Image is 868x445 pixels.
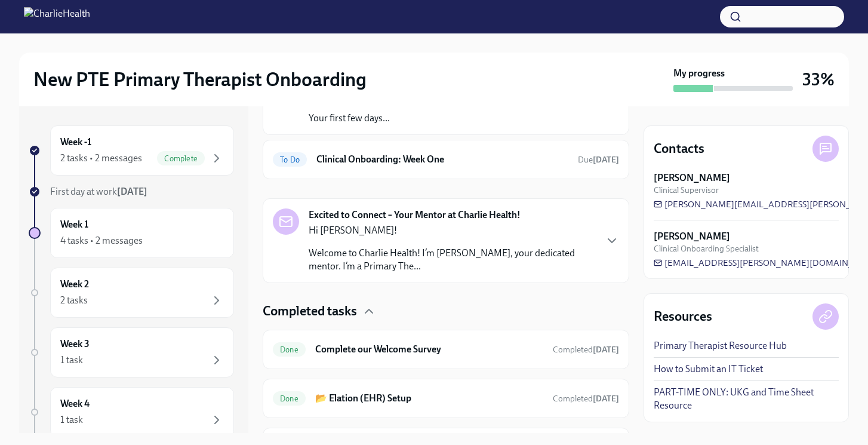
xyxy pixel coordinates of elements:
[578,154,619,165] span: October 4th, 2025 10:00
[157,154,205,163] span: Complete
[117,186,147,197] strong: [DATE]
[654,308,712,326] h4: Resources
[50,186,147,197] span: First day at work
[654,171,730,185] strong: [PERSON_NAME]
[60,218,88,231] h6: Week 1
[654,363,763,376] a: How to Submit an IT Ticket
[273,155,307,164] span: To Do
[29,125,234,176] a: Week -12 tasks • 2 messagesComplete
[60,397,90,410] h6: Week 4
[60,294,88,307] div: 2 tasks
[802,69,835,90] h3: 33%
[60,136,91,149] h6: Week -1
[593,345,619,355] strong: [DATE]
[673,67,725,80] strong: My progress
[654,339,787,352] a: Primary Therapist Resource Hub
[654,140,704,158] h4: Contacts
[60,413,83,426] div: 1 task
[593,394,619,404] strong: [DATE]
[553,344,619,355] span: September 25th, 2025 14:43
[654,386,839,412] a: PART-TIME ONLY: UKG and Time Sheet Resource
[316,153,568,166] h6: Clinical Onboarding: Week One
[29,387,234,437] a: Week 41 task
[60,152,142,165] div: 2 tasks • 2 messages
[578,155,619,165] span: Due
[29,208,234,258] a: Week 14 tasks • 2 messages
[29,268,234,318] a: Week 22 tasks
[273,345,306,354] span: Done
[29,185,234,198] a: First day at work[DATE]
[33,67,367,91] h2: New PTE Primary Therapist Onboarding
[315,392,543,405] h6: 📂 Elation (EHR) Setup
[60,337,90,351] h6: Week 3
[263,302,357,320] h4: Completed tasks
[60,354,83,367] div: 1 task
[553,345,619,355] span: Completed
[309,247,595,273] p: Welcome to Charlie Health! I’m [PERSON_NAME], your dedicated mentor. I’m a Primary The...
[553,393,619,404] span: September 28th, 2025 12:15
[593,155,619,165] strong: [DATE]
[273,389,619,408] a: Done📂 Elation (EHR) SetupCompleted[DATE]
[654,243,759,254] span: Clinical Onboarding Specialist
[654,230,730,243] strong: [PERSON_NAME]
[29,327,234,378] a: Week 31 task
[273,150,619,169] a: To DoClinical Onboarding: Week OneDue[DATE]
[273,394,306,403] span: Done
[553,394,619,404] span: Completed
[60,234,143,247] div: 4 tasks • 2 messages
[263,302,629,320] div: Completed tasks
[273,340,619,359] a: DoneComplete our Welcome SurveyCompleted[DATE]
[309,208,521,222] strong: Excited to Connect – Your Mentor at Charlie Health!
[654,185,719,196] span: Clinical Supervisor
[309,224,595,237] p: Hi [PERSON_NAME]!
[309,112,571,125] p: Your first few days...
[60,278,89,291] h6: Week 2
[315,343,543,356] h6: Complete our Welcome Survey
[24,7,90,26] img: CharlieHealth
